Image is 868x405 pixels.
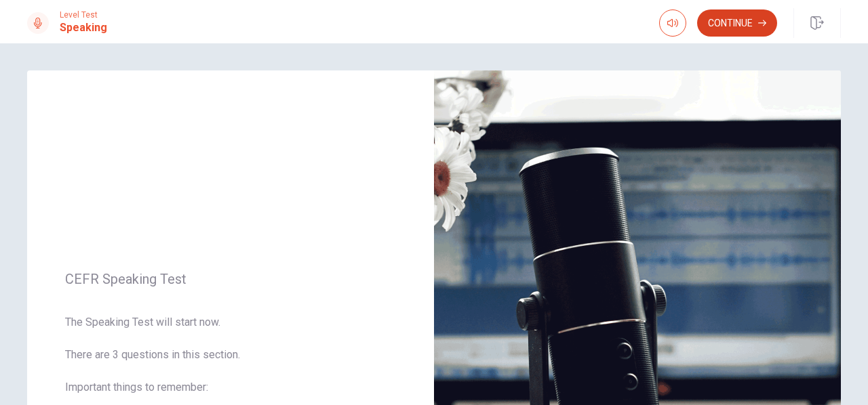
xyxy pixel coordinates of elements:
[60,10,107,20] span: Level Test
[65,271,396,287] span: CEFR Speaking Test
[60,20,107,36] h1: Speaking
[697,9,777,37] button: Continue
